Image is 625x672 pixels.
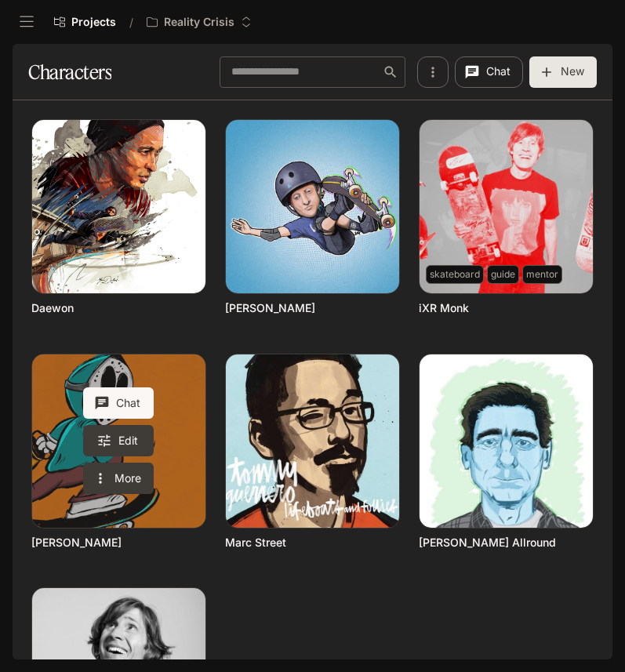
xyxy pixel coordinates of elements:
img: Daewon [32,120,205,293]
img: Robert Allround [420,354,593,528]
a: Go to projects [47,6,123,38]
a: Edit John Free [83,425,154,456]
h1: Characters [28,56,111,88]
button: More actions [83,463,154,494]
button: Chat [455,56,523,88]
a: iXR Monk [419,300,469,316]
div: / [123,14,140,31]
a: [PERSON_NAME] Allround [419,535,556,550]
button: open drawer [13,8,41,36]
a: Marc Street [225,535,286,550]
a: John Free [32,354,205,528]
button: New [529,56,597,88]
button: Open workspace menu [140,6,259,38]
a: [PERSON_NAME] [31,535,122,550]
a: Daewon [31,300,74,316]
a: [PERSON_NAME] [225,300,315,316]
button: Chat with John Free [83,387,154,419]
img: iXR Monk [420,120,593,293]
span: Projects [71,16,116,29]
img: Frank Pipe [226,120,399,293]
img: Marc Street [226,354,399,528]
p: Reality Crisis [164,16,234,29]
